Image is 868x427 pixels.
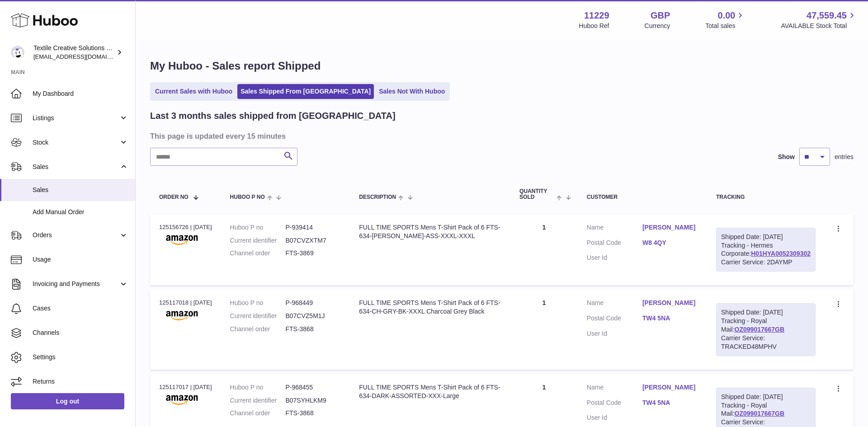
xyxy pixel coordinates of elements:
[33,44,115,61] div: Textile Creative Solutions Limited
[510,290,578,369] td: 1
[33,89,128,98] span: My Dashboard
[587,223,642,234] dt: Name
[33,377,128,386] span: Returns
[587,329,642,338] dt: User Id
[230,312,286,320] dt: Current identifier
[230,223,286,232] dt: Huboo P no
[150,59,854,73] h1: My Huboo - Sales report Shipped
[651,9,670,22] strong: GBP
[705,9,745,30] a: 0.00 Total sales
[33,138,119,147] span: Stock
[150,110,396,122] h2: Last 3 months sales shipped from [GEOGRAPHIC_DATA]
[721,258,811,267] div: Carrier Service: 2DAYMP
[359,194,396,200] span: Description
[159,394,204,405] img: amazon.png
[781,9,857,30] a: 47,559.45 AVAILABLE Stock Total
[587,239,642,249] dt: Postal Code
[285,299,341,307] dd: P-968449
[33,114,119,122] span: Listings
[285,325,341,333] dd: FTS-3868
[159,234,204,245] img: amazon.png
[751,250,811,257] a: H01HYA0052309302
[642,223,698,232] a: [PERSON_NAME]
[33,163,119,171] span: Sales
[33,186,128,194] span: Sales
[716,303,816,356] div: Tracking - Royal Mail:
[587,413,642,422] dt: User Id
[159,310,204,321] img: amazon.png
[33,231,119,239] span: Orders
[587,314,642,325] dt: Postal Code
[11,393,124,409] a: Log out
[285,409,341,418] dd: FTS-3868
[645,22,670,30] div: Currency
[230,409,286,418] dt: Channel order
[285,396,341,405] dd: B07SYHLKM9
[359,383,501,400] div: FULL TIME SPORTS Mens T-Shirt Pack of 6 FTS-634-DARK-ASSORTED-XXX-Large
[285,236,341,245] dd: B07CVZXTM7
[584,9,609,22] strong: 11229
[642,314,698,323] a: TW4 5NA
[735,326,785,333] a: OZ099017667GB
[735,410,785,417] a: OZ099017667GB
[285,249,341,258] dd: FTS-3869
[33,328,128,337] span: Channels
[721,308,811,317] div: Shipped Date: [DATE]
[11,46,24,59] img: sales@textilecreativesolutions.co.uk
[33,304,128,313] span: Cases
[33,53,133,60] span: [EMAIL_ADDRESS][DOMAIN_NAME]
[587,383,642,394] dt: Name
[159,223,212,231] div: 125156726 | [DATE]
[230,383,286,392] dt: Huboo P no
[716,194,816,200] div: Tracking
[587,253,642,262] dt: User Id
[587,399,642,409] dt: Postal Code
[285,312,341,320] dd: B07CVZ5M1J
[230,194,265,200] span: Huboo P no
[359,223,501,240] div: FULL TIME SPORTS Mens T-Shirt Pack of 6 FTS-634-[PERSON_NAME]-ASS-XXXL-XXXL
[579,22,609,30] div: Huboo Ref
[721,334,811,351] div: Carrier Service: TRACKED48MPHV
[721,233,811,241] div: Shipped Date: [DATE]
[285,223,341,232] dd: P-939414
[718,9,736,22] span: 0.00
[587,299,642,310] dt: Name
[642,399,698,407] a: TW4 5NA
[642,299,698,307] a: [PERSON_NAME]
[33,208,128,216] span: Add Manual Order
[230,249,286,258] dt: Channel order
[230,236,286,245] dt: Current identifier
[510,214,578,286] td: 1
[835,153,854,161] span: entries
[587,194,698,200] div: Customer
[230,325,286,333] dt: Channel order
[721,393,811,401] div: Shipped Date: [DATE]
[642,383,698,392] a: [PERSON_NAME]
[33,255,128,264] span: Usage
[33,280,119,288] span: Invoicing and Payments
[150,131,851,141] h3: This page is updated every 15 minutes
[376,84,448,99] a: Sales Not With Huboo
[285,383,341,392] dd: P-968455
[778,153,795,161] label: Show
[716,228,816,272] div: Tracking - Hermes Corporate:
[159,383,212,391] div: 125117017 | [DATE]
[642,239,698,247] a: W8 4QY
[159,299,212,307] div: 125117018 | [DATE]
[230,299,286,307] dt: Huboo P no
[807,9,847,22] span: 47,559.45
[230,396,286,405] dt: Current identifier
[705,22,745,30] span: Total sales
[237,84,374,99] a: Sales Shipped From [GEOGRAPHIC_DATA]
[33,353,128,361] span: Settings
[152,84,236,99] a: Current Sales with Huboo
[781,22,857,30] span: AVAILABLE Stock Total
[159,194,189,200] span: Order No
[359,299,501,316] div: FULL TIME SPORTS Mens T-Shirt Pack of 6 FTS-634-CH-GRY-BK-XXXL Charcoal Grey Black
[519,188,554,200] span: Quantity Sold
